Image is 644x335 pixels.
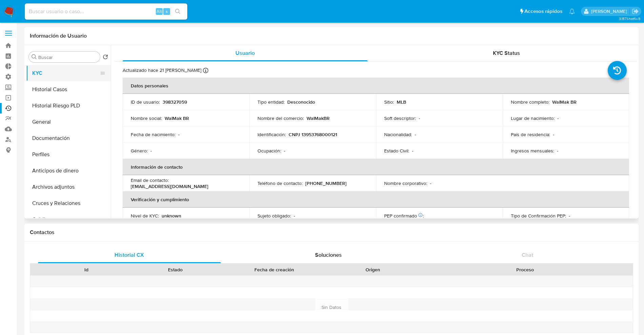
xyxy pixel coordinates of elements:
p: santiago.sgreco@mercadolibre.com [591,8,629,15]
p: - [557,115,559,121]
p: Actualizado hace 21 [PERSON_NAME] [123,67,201,74]
span: Historial CX [115,251,144,259]
button: Volver al orden por defecto [103,54,108,62]
p: Desconocido [287,99,315,105]
div: Fecha de creación [225,266,324,273]
p: [EMAIL_ADDRESS][DOMAIN_NAME] [131,183,208,189]
p: Nivel de KYC : [131,213,159,219]
p: Teléfono de contacto : [257,180,303,186]
p: - [178,131,180,138]
p: WalMak BR [165,115,189,121]
div: Origen [333,266,413,273]
p: WalMakBR [307,115,330,121]
div: Estado [136,266,215,273]
span: Alt [157,8,162,15]
p: Nacionalidad : [384,131,412,138]
p: WalMak BR [552,99,577,105]
h1: Contactos [30,229,633,236]
th: Verificación y cumplimiento [123,191,629,208]
p: Email de contacto : [131,177,169,183]
p: - [415,131,416,138]
p: - [553,131,554,138]
button: Historial Casos [26,81,111,98]
p: CNPJ 13953768000121 [289,131,337,138]
p: Ingresos mensuales : [511,148,554,154]
p: Sitio : [384,99,394,105]
p: País de residencia : [511,131,550,138]
button: search-icon [171,7,185,16]
p: - [150,148,152,154]
span: s [166,8,168,15]
p: MLB [397,99,406,105]
input: Buscar [38,54,97,60]
p: Nombre del comercio : [257,115,304,121]
p: Tipo entidad : [257,99,285,105]
button: Buscar [32,54,37,60]
h1: Información de Usuario [30,33,87,39]
p: Identificación : [257,131,286,138]
p: Lugar de nacimiento : [511,115,555,121]
p: - [569,213,570,219]
button: General [26,114,111,130]
a: Notificaciones [569,8,575,14]
p: Fecha de nacimiento : [131,131,175,138]
th: Datos personales [123,78,629,94]
input: Buscar usuario o caso... [25,7,187,16]
span: KYC Status [493,49,520,57]
p: ID de usuario : [131,99,160,105]
button: Créditos [26,211,111,228]
div: Id [47,266,126,273]
p: Nombre corporativo : [384,180,427,186]
p: - [557,148,558,154]
span: Soluciones [315,251,342,259]
button: Archivos adjuntos [26,179,111,195]
button: Documentación [26,130,111,146]
p: - [419,115,420,121]
p: Sujeto obligado : [257,213,291,219]
p: Género : [131,148,148,154]
p: unknown [162,213,181,219]
p: [PHONE_NUMBER] [305,180,347,186]
div: Proceso [422,266,628,273]
th: Información de contacto [123,159,629,175]
p: - [294,213,295,219]
p: Soft descriptor : [384,115,416,121]
p: Nombre social : [131,115,162,121]
p: PEP confirmado : [384,213,424,219]
button: KYC [26,65,105,81]
button: Cruces y Relaciones [26,195,111,211]
p: - [284,148,285,154]
span: Accesos rápidos [524,8,562,15]
span: Usuario [235,49,255,57]
button: Historial Riesgo PLD [26,98,111,114]
p: Estado Civil : [384,148,409,154]
button: Anticipos de dinero [26,163,111,179]
p: Tipo de Confirmación PEP : [511,213,566,219]
a: Salir [632,8,639,15]
p: Ocupación : [257,148,281,154]
span: Chat [522,251,533,259]
p: - [412,148,413,154]
button: Perfiles [26,146,111,163]
p: Nombre completo : [511,99,549,105]
p: 398327059 [163,99,187,105]
p: - [430,180,431,186]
